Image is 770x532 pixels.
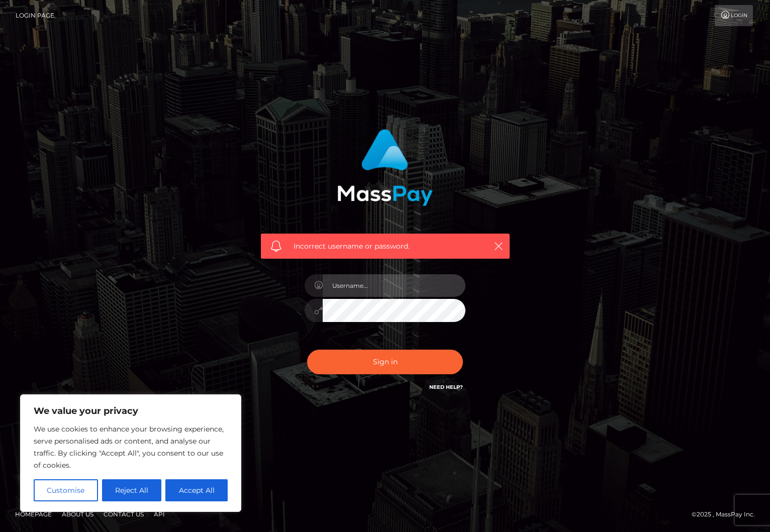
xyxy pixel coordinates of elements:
div: © 2025 , MassPay Inc. [692,509,762,520]
button: Customise [34,479,98,501]
span: Incorrect username or password. [294,241,477,252]
a: Homepage [11,506,56,522]
img: MassPay Login [337,129,433,206]
a: Login [715,5,753,26]
a: Login Page [16,5,54,26]
div: We value your privacy [20,394,241,512]
button: Sign in [307,350,463,374]
a: Contact Us [100,506,148,522]
input: Username... [323,274,465,297]
p: We use cookies to enhance your browsing experience, serve personalised ads or content, and analys... [34,423,228,471]
a: About Us [58,506,98,522]
p: We value your privacy [34,405,228,417]
button: Accept All [165,479,228,501]
a: Need Help? [429,384,463,390]
button: Reject All [102,479,162,501]
a: API [150,506,169,522]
